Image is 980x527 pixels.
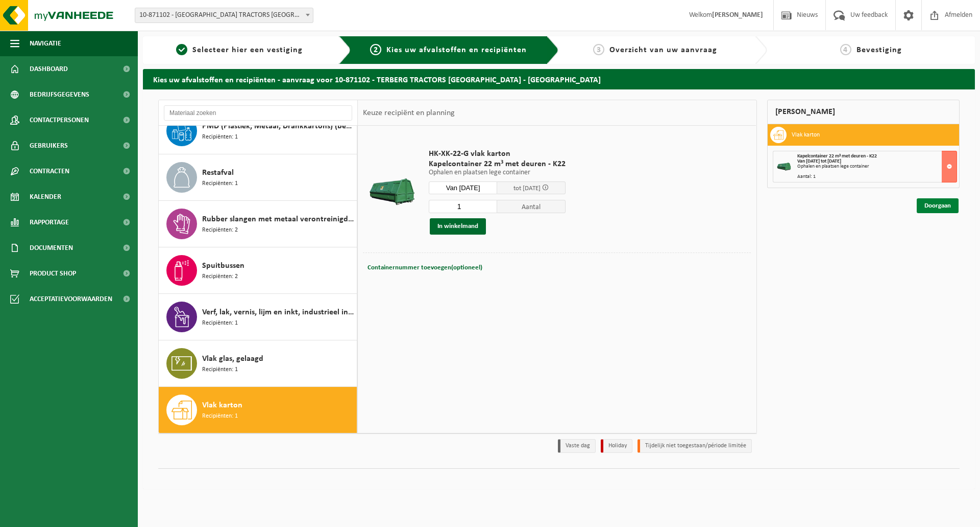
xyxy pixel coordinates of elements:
div: Keuze recipiënt en planning [358,100,460,126]
div: [PERSON_NAME] [767,100,960,124]
input: Selecteer datum [429,181,497,194]
button: Rubber slangen met metaal verontreinigd met olie Recipiënten: 2 [159,201,357,247]
span: Dashboard [30,56,68,82]
button: Containernummer toevoegen(optioneel) [366,261,483,275]
a: 1Selecteer hier een vestiging [148,44,331,56]
span: Contracten [30,158,69,184]
span: Recipiënten: 2 [202,225,238,235]
span: Recipiënten: 1 [202,179,238,189]
span: Recipiënten: 1 [202,318,238,328]
div: Aantal: 1 [797,174,957,179]
span: Kies uw afvalstoffen en recipiënten [386,46,527,54]
span: Bedrijfsgegevens [30,82,89,107]
li: Tijdelijk niet toegestaan/période limitée [638,439,752,453]
span: Contactpersonen [30,107,89,133]
span: Restafval [202,167,234,179]
span: Kapelcontainer 22 m³ met deuren - K22 [429,159,566,169]
span: Spuitbussen [202,260,244,272]
button: PMD (Plastiek, Metaal, Drankkartons) (bedrijven) Recipiënten: 1 [159,108,357,154]
span: tot [DATE] [513,185,541,192]
button: Vlak glas, gelaagd Recipiënten: 1 [159,340,357,387]
span: Rubber slangen met metaal verontreinigd met olie [202,213,354,225]
span: Vlak karton [202,399,242,411]
span: Verf, lak, vernis, lijm en inkt, industrieel in kleinverpakking [202,306,354,318]
a: Doorgaan [917,198,959,213]
span: Aantal [497,200,566,213]
h2: Kies uw afvalstoffen en recipiënten - aanvraag voor 10-871102 - TERBERG TRACTORS [GEOGRAPHIC_DATA... [143,69,975,89]
button: Vlak karton Recipiënten: 1 [159,387,357,433]
div: Ophalen en plaatsen lege container [797,164,957,169]
p: Ophalen en plaatsen lege container [429,169,566,176]
button: Restafval Recipiënten: 1 [159,154,357,201]
span: Documenten [30,235,73,261]
span: 3 [593,44,604,55]
span: 4 [840,44,851,55]
button: Verf, lak, vernis, lijm en inkt, industrieel in kleinverpakking Recipiënten: 1 [159,294,357,340]
strong: [PERSON_NAME] [712,11,763,19]
li: Vaste dag [558,439,596,453]
span: Overzicht van uw aanvraag [609,46,717,54]
span: 10-871102 - TERBERG TRACTORS BELGIUM - DESTELDONK [135,8,313,23]
input: Materiaal zoeken [164,105,352,121]
li: Holiday [601,439,632,453]
span: Product Shop [30,261,76,286]
span: Navigatie [30,31,61,56]
span: Recipiënten: 1 [202,132,238,142]
span: Recipiënten: 2 [202,272,238,282]
span: Acceptatievoorwaarden [30,286,112,312]
span: PMD (Plastiek, Metaal, Drankkartons) (bedrijven) [202,120,354,132]
span: Recipiënten: 1 [202,411,238,421]
button: Spuitbussen Recipiënten: 2 [159,247,357,294]
span: Gebruikers [30,133,68,158]
span: Vlak glas, gelaagd [202,353,263,365]
span: Containernummer toevoegen(optioneel) [367,264,482,271]
span: 2 [370,44,381,55]
h3: Vlak karton [792,127,820,143]
span: Rapportage [30,210,69,235]
span: Kapelcontainer 22 m³ met deuren - K22 [797,153,877,159]
span: 1 [176,44,187,55]
span: 10-871102 - TERBERG TRACTORS BELGIUM - DESTELDONK [135,8,313,22]
span: Bevestiging [856,46,902,54]
span: Selecteer hier een vestiging [192,46,303,54]
button: In winkelmand [430,218,486,235]
span: HK-XK-22-G vlak karton [429,149,566,159]
strong: Van [DATE] tot [DATE] [797,158,841,164]
span: Recipiënten: 1 [202,365,238,375]
span: Kalender [30,184,61,210]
